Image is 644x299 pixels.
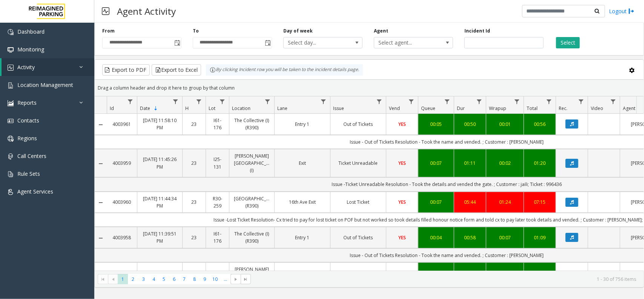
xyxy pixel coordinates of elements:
[138,274,149,284] span: Page 3
[231,274,241,285] span: Go to the next page
[459,234,481,241] a: 00:58
[255,276,636,282] kendo-pager-info: 1 - 30 of 756 items
[335,121,381,128] a: Out of Tickets
[398,121,406,127] span: YES
[421,105,435,112] span: Queue
[17,46,44,53] span: Monitoring
[279,198,326,206] a: 16th Ave Exit
[423,234,449,241] a: 00:04
[234,117,270,131] a: The Collective (I) (R390)
[210,67,216,73] img: infoIcon.svg
[211,269,224,284] a: I25-131
[512,96,522,107] a: Wrapup Filter Menu
[17,135,37,142] span: Regions
[459,121,481,128] a: 00:50
[491,234,519,241] a: 00:07
[406,96,417,107] a: Vend Filter Menu
[389,105,400,112] span: Vend
[102,28,115,34] label: From
[279,160,326,167] a: Exit
[125,96,135,107] a: Id Filter Menu
[142,230,178,245] a: [DATE] 11:39:51 PM
[608,96,618,107] a: Video Filter Menu
[263,37,272,48] span: Toggle popup
[491,160,519,167] div: 00:02
[398,234,406,241] span: YES
[8,118,14,124] img: 'icon'
[318,96,329,107] a: Lane Filter Menu
[111,160,132,167] a: 4003959
[335,160,381,167] a: Ticket Unreadable
[234,195,270,209] a: [GEOGRAPHIC_DATA] (R390)
[200,274,210,284] span: Page 9
[102,2,109,20] img: pageIcon
[529,234,551,241] div: 01:09
[491,198,519,206] a: 01:24
[529,121,551,128] a: 00:56
[187,234,201,241] a: 23
[189,274,200,284] span: Page 8
[209,105,215,112] span: Lot
[529,160,551,167] a: 01:20
[211,195,224,209] a: R30-259
[187,121,201,128] a: 23
[544,96,554,107] a: Total Filter Menu
[489,105,506,112] span: Wrapup
[8,29,14,35] img: 'icon'
[459,198,481,206] a: 05:44
[211,117,224,131] a: I61-176
[263,96,273,107] a: Location Filter Menu
[629,7,635,15] img: logout
[8,47,14,53] img: 'icon'
[95,200,107,206] a: Collapse Details
[17,170,40,177] span: Rule Sets
[2,58,94,76] a: Activity
[142,156,178,170] a: [DATE] 11:45:26 PM
[335,234,381,241] a: Out of Tickets
[149,274,159,284] span: Page 4
[95,235,107,241] a: Collapse Details
[95,96,644,271] div: Data table
[173,37,181,48] span: Toggle popup
[243,276,249,282] span: Go to the last page
[211,230,224,245] a: I61-176
[527,105,538,112] span: Total
[210,274,220,284] span: Page 10
[194,96,204,107] a: H Filter Menu
[232,105,251,112] span: Location
[8,82,14,88] img: 'icon'
[17,81,73,88] span: Location Management
[118,274,128,284] span: Page 1
[391,234,413,241] a: YES
[457,105,465,112] span: Dur
[423,160,449,167] a: 00:07
[179,274,189,284] span: Page 7
[423,198,449,206] a: 00:07
[17,28,45,35] span: Dashboard
[374,96,384,107] a: Issue Filter Menu
[333,105,344,112] span: Issue
[217,96,227,107] a: Lot Filter Menu
[234,266,270,288] a: [PERSON_NAME][GEOGRAPHIC_DATA] (I)
[187,160,201,167] a: 23
[8,65,14,71] img: 'icon'
[459,160,481,167] a: 01:11
[398,199,406,205] span: YES
[113,2,180,20] h3: Agent Activity
[17,64,35,71] span: Activity
[529,198,551,206] a: 07:15
[142,269,178,284] a: [DATE] 11:37:33 PM
[8,171,14,177] img: 'icon'
[142,117,178,131] a: [DATE] 11:58:10 PM
[591,105,603,112] span: Video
